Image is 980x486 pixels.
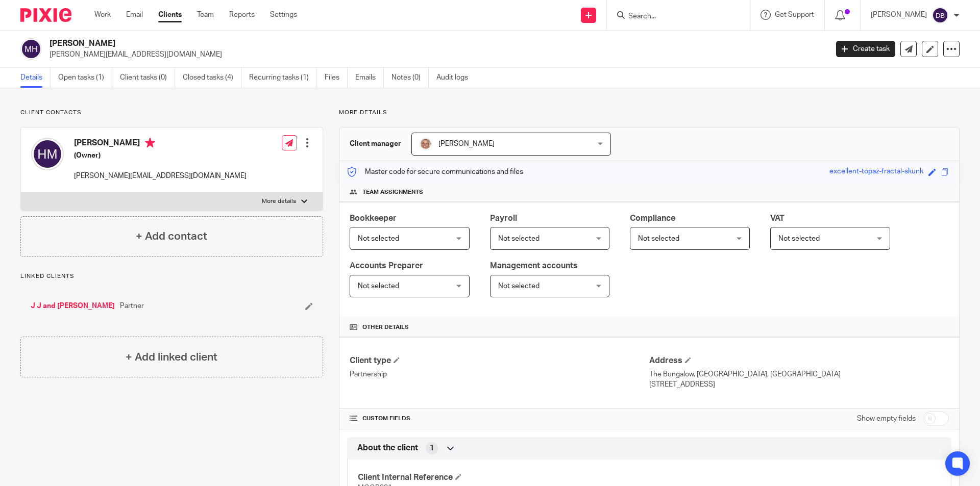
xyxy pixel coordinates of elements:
span: Team assignments [362,188,423,196]
a: Client tasks (0) [120,68,175,88]
img: SJ.jpg [420,138,432,150]
a: Open tasks (1) [58,68,112,88]
h3: Client manager [350,139,401,149]
span: Other details [362,323,409,331]
a: Closed tasks (4) [183,68,241,88]
h4: [PERSON_NAME] [74,138,247,150]
a: Recurring tasks (1) [249,68,317,88]
h4: Client type [350,355,649,366]
img: Pixie [20,8,71,22]
a: Clients [158,10,182,20]
img: svg%3E [31,138,64,170]
p: Master code for secure communications and files [347,167,523,177]
p: More details [339,109,960,117]
a: Settings [270,10,297,20]
span: Accounts Preparer [350,262,423,270]
img: svg%3E [20,38,42,60]
a: Notes (0) [391,68,429,88]
span: Not selected [778,235,820,242]
h4: + Add contact [136,228,207,244]
span: Not selected [498,283,540,290]
a: Team [197,10,214,20]
span: About the client [357,443,418,453]
p: Client contacts [20,109,323,117]
img: svg%3E [932,7,948,23]
span: Management accounts [490,262,578,270]
h4: + Add linked client [126,349,217,365]
span: Bookkeeper [350,214,397,222]
span: Not selected [358,235,399,242]
p: The Bungalow, [GEOGRAPHIC_DATA], [GEOGRAPHIC_DATA] [649,369,949,379]
h2: [PERSON_NAME] [50,38,667,49]
a: Create task [836,41,895,57]
a: Details [20,68,51,88]
span: Not selected [498,235,540,242]
span: [PERSON_NAME] [438,140,495,147]
a: Audit logs [436,68,476,88]
div: excellent-topaz-fractal-skunk [829,166,923,178]
p: [PERSON_NAME][EMAIL_ADDRESS][DOMAIN_NAME] [50,49,821,60]
a: J J and [PERSON_NAME] [31,301,115,311]
i: Primary [145,138,155,148]
h5: (Owner) [74,150,247,161]
span: Payroll [490,214,517,222]
p: More details [262,197,296,206]
p: [PERSON_NAME][EMAIL_ADDRESS][DOMAIN_NAME] [74,171,247,181]
p: Partnership [350,369,649,379]
p: [PERSON_NAME] [871,10,927,20]
span: VAT [770,214,785,222]
span: 1 [430,443,434,453]
a: Emails [355,68,384,88]
p: [STREET_ADDRESS] [649,379,949,390]
a: Reports [229,10,255,20]
span: Partner [120,301,144,311]
span: Compliance [630,214,675,222]
span: Not selected [358,283,399,290]
h4: Client Internal Reference [358,472,649,483]
span: Get Support [775,11,814,18]
h4: Address [649,355,949,366]
label: Show empty fields [857,414,916,424]
input: Search [627,12,719,21]
span: Not selected [638,235,679,242]
h4: CUSTOM FIELDS [350,415,649,423]
a: Email [126,10,143,20]
a: Files [325,68,348,88]
a: Work [94,10,111,20]
p: Linked clients [20,272,323,280]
